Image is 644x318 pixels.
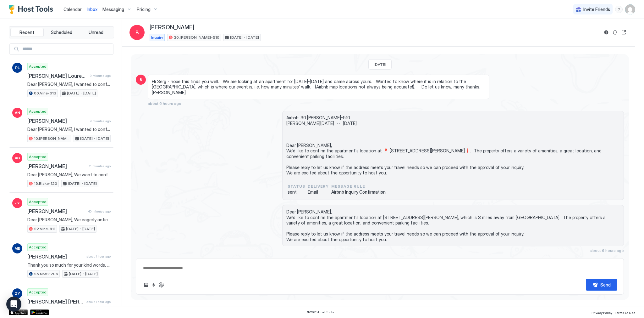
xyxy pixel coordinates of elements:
[15,155,20,161] span: KG
[15,200,20,206] span: JY
[86,300,111,304] span: about 1 hour ago
[150,24,194,31] span: [PERSON_NAME]
[87,7,97,12] span: Inbox
[308,189,329,195] span: Email
[603,29,610,36] button: Reservation information
[27,82,111,87] span: Dear [PERSON_NAME], I wanted to confirm if everything is in order for your arrival on [DATE]. Kin...
[89,164,111,168] span: 11 minutes ago
[27,163,86,169] span: [PERSON_NAME]
[615,6,623,13] div: menu
[29,109,47,114] span: Accepted
[620,29,628,36] button: Open reservation
[27,73,87,79] span: [PERSON_NAME] Lourenzetto [PERSON_NAME]
[157,281,165,289] button: ChatGPT Auto Reply
[308,184,329,189] span: Delivery
[135,29,139,36] span: B
[148,101,181,106] span: about 6 hours ago
[29,154,47,160] span: Accepted
[592,311,612,315] span: Privacy Policy
[90,74,111,78] span: 9 minutes ago
[79,28,113,37] button: Unread
[34,136,69,141] span: 10.[PERSON_NAME]-203
[9,5,56,14] a: Host Tools Logo
[625,4,635,14] div: User profile
[63,6,82,13] a: Calendar
[89,30,103,35] span: Unread
[374,62,386,67] span: [DATE]
[15,110,20,116] span: AN
[27,262,111,268] span: Thank you so much for your kind words, [PERSON_NAME]! We're delighted to hear that you had a grea...
[87,6,97,13] a: Inbox
[102,7,124,12] span: Messaging
[66,226,95,232] span: [DATE] - [DATE]
[67,90,96,96] span: [DATE] - [DATE]
[10,28,44,37] button: Recent
[137,7,151,12] span: Pricing
[590,248,624,253] span: about 6 hours ago
[288,184,305,189] span: status
[286,209,620,242] span: Dear [PERSON_NAME], We'd like to confirm the apartment's location at [STREET_ADDRESS][PERSON_NAME...
[331,184,386,189] span: Message Rule
[15,65,20,71] span: RL
[142,281,150,289] button: Upload image
[9,26,114,38] div: tab-group
[288,189,305,195] span: sent
[6,297,21,312] div: Open Intercom Messenger
[27,217,111,223] span: Dear [PERSON_NAME], We eagerly anticipate your arrival [DATE] and would appreciate knowing your e...
[27,208,85,214] span: [PERSON_NAME]
[29,64,47,69] span: Accepted
[152,79,485,95] span: Hi Serg - hope this finds you well. We are looking at an apartment for [DATE]-[DATE] and came acr...
[615,309,635,315] a: Terms Of Use
[230,35,259,40] span: [DATE] - [DATE]
[29,289,47,295] span: Accepted
[307,310,334,314] span: © 2025 Host Tools
[80,136,109,141] span: [DATE] - [DATE]
[286,115,620,176] span: Airbnb: 30.[PERSON_NAME]-510 [PERSON_NAME][DATE] -- [DATE] Dear [PERSON_NAME], We'd like to confi...
[88,209,111,213] span: 40 minutes ago
[29,199,47,205] span: Accepted
[331,189,386,195] span: Airbnb Inquiry Confirmation
[19,30,34,35] span: Recent
[583,7,610,12] span: Invite Friends
[14,246,20,251] span: MB
[27,172,111,178] span: Dear [PERSON_NAME], We want to confirm that you’ve read the pre-booking message about the propert...
[29,244,47,250] span: Accepted
[34,271,58,277] span: 25.NMS-206
[174,35,219,40] span: 30.[PERSON_NAME]-510
[90,119,111,123] span: 9 minutes ago
[45,28,78,37] button: Scheduled
[150,281,157,289] button: Quick reply
[34,181,57,186] span: 15.Blake-120
[151,35,163,40] span: Inquiry
[615,311,635,315] span: Terms Of Use
[51,30,72,35] span: Scheduled
[27,127,111,132] span: Dear [PERSON_NAME], I wanted to confirm if everything is in order for your arrival on [DATE]. Kin...
[586,279,617,291] button: Send
[611,29,619,36] button: Sync reservation
[69,271,98,277] span: [DATE] - [DATE]
[34,226,55,232] span: 22.Vine-811
[34,90,56,96] span: 06.Vine-613
[27,118,87,124] span: [PERSON_NAME]
[27,298,84,305] span: [PERSON_NAME] [PERSON_NAME]
[68,181,97,186] span: [DATE] - [DATE]
[600,281,611,288] div: Send
[20,44,113,54] input: Input Field
[592,309,612,315] a: Privacy Policy
[30,309,49,315] a: Google Play Store
[140,77,142,82] span: B
[15,291,20,296] span: ZY
[27,253,84,260] span: [PERSON_NAME]
[63,7,82,12] span: Calendar
[9,309,28,315] a: App Store
[86,254,111,258] span: about 1 hour ago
